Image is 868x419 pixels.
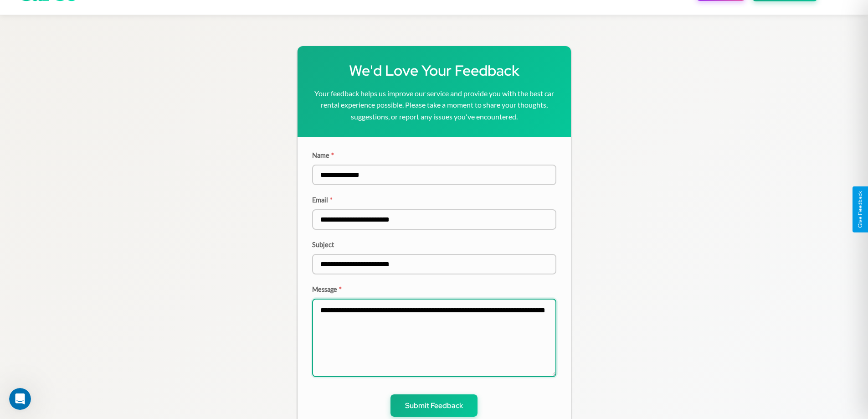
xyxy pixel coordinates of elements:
h1: We'd Love Your Feedback [312,61,556,80]
iframe: Intercom live chat [9,388,31,410]
label: Subject [312,241,556,248]
p: Your feedback helps us improve our service and provide you with the best car rental experience po... [312,88,556,123]
button: Submit Feedback [390,394,478,417]
label: Message [312,285,556,293]
label: Email [312,196,556,204]
div: Give Feedback [857,191,863,228]
label: Name [312,151,556,159]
